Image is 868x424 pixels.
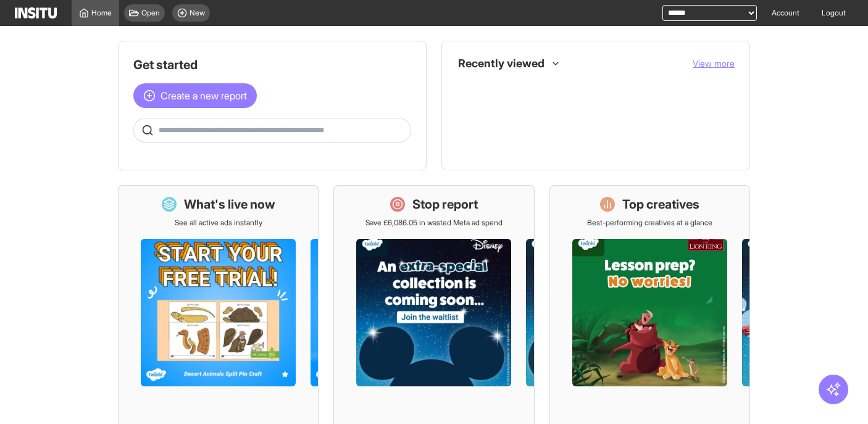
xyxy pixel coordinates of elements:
[15,7,57,19] img: Logo
[133,83,257,108] button: Create a new report
[161,88,247,103] span: Create a new report
[412,196,478,213] h1: Stop report
[587,218,712,228] p: Best-performing creatives at a glance
[184,196,275,213] h1: What's live now
[133,56,411,73] h1: Get started
[91,8,112,18] span: Home
[190,8,205,18] span: New
[622,196,699,213] h1: Top creatives
[175,218,262,228] p: See all active ads instantly
[365,218,503,228] p: Save £6,086.05 in wasted Meta ad spend
[693,57,735,70] button: View more
[693,58,735,69] span: View more
[141,8,160,18] span: Open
